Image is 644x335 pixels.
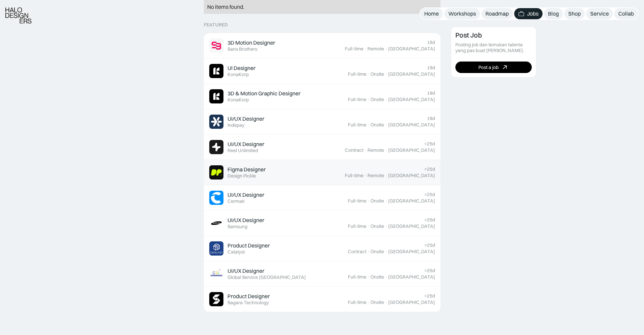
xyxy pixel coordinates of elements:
a: Collab [614,8,638,19]
div: >25d [424,141,435,147]
a: Job ImageFigma DesignerDesign Pickle>25dFull-time·Remote·[GEOGRAPHIC_DATA] [204,160,440,185]
div: KonaKorp [228,72,249,77]
img: Job Image [209,140,223,154]
div: Full-time [348,122,366,128]
img: Job Image [209,165,223,180]
a: Job Image3D Motion DesignerSans Brothers18dFull-time·Remote·[GEOGRAPHIC_DATA] [204,33,440,58]
div: UI Designer [228,65,256,72]
div: Onsite [371,274,384,280]
div: Full-time [348,97,366,102]
div: >25d [424,293,435,299]
img: Job Image [209,241,223,256]
a: Job ImageUI/UX DesignerIndepay19dFull-time·Onsite·[GEOGRAPHIC_DATA] [204,109,440,135]
a: Shop [564,8,585,19]
div: Product Designer [228,242,270,249]
div: · [385,97,387,102]
div: · [385,147,387,153]
div: [GEOGRAPHIC_DATA] [388,173,435,178]
div: Collab [618,10,634,17]
div: Full-time [345,46,363,52]
div: Roadmap [485,10,509,17]
div: Remote [367,46,384,52]
a: Job ImageUI/UX DesignerGlobal Service [GEOGRAPHIC_DATA]>25dFull-time·Onsite·[GEOGRAPHIC_DATA] [204,261,440,287]
div: >25d [424,192,435,197]
div: · [364,46,367,52]
a: Workshops [444,8,480,19]
div: Reel Unlimited [228,148,258,153]
a: Service [586,8,613,19]
img: Job Image [209,292,223,306]
div: Remote [367,173,384,178]
div: · [367,300,370,305]
div: · [385,223,387,229]
div: [GEOGRAPHIC_DATA] [388,300,435,305]
div: Home [424,10,439,17]
a: Job ImageUI DesignerKonaKorp19dFull-time·Onsite·[GEOGRAPHIC_DATA] [204,58,440,84]
div: KonaKorp [228,97,249,103]
div: [GEOGRAPHIC_DATA] [388,97,435,102]
div: No items found. [207,3,437,10]
a: Job ImageUI/UX DesignerReel Unlimited>25dContract·Remote·[GEOGRAPHIC_DATA] [204,135,440,160]
img: Job Image [209,39,223,53]
div: UI/UX Designer [228,267,264,274]
a: Job ImageProduct DesignerCatalyst>25dContract·Onsite·[GEOGRAPHIC_DATA] [204,236,440,261]
div: [GEOGRAPHIC_DATA] [388,122,435,128]
div: Full-time [348,198,366,204]
div: 3D & Motion Graphic Designer [228,90,301,97]
div: Sans Brothers [228,46,257,52]
div: · [385,71,387,77]
div: 3D Motion Designer [228,39,275,46]
div: Product Designer [228,293,270,300]
a: Job ImageUI/UX DesignerCermati>25dFull-time·Onsite·[GEOGRAPHIC_DATA] [204,185,440,211]
div: >25d [424,242,435,248]
div: · [385,173,387,178]
div: 19d [427,116,435,121]
img: Job Image [209,267,223,281]
div: · [385,300,387,305]
div: Workshops [448,10,476,17]
div: · [367,198,370,204]
div: Onsite [371,198,384,204]
div: Full-time [348,274,366,280]
div: 19d [427,65,435,71]
div: Onsite [371,223,384,229]
a: Job ImageProduct DesignerSagara Technology>25dFull-time·Onsite·[GEOGRAPHIC_DATA] [204,287,440,312]
div: Shop [568,10,581,17]
div: Figma Designer [228,166,266,173]
div: Full-time [345,173,363,178]
div: Post Job [455,31,482,39]
div: 19d [427,90,435,96]
div: Cermati [228,198,244,204]
div: Onsite [371,300,384,305]
div: [GEOGRAPHIC_DATA] [388,223,435,229]
div: · [364,173,367,178]
div: · [385,198,387,204]
div: Jobs [527,10,539,17]
img: Job Image [209,191,223,205]
div: · [385,249,387,255]
a: Blog [544,8,563,19]
div: Onsite [371,71,384,77]
div: · [367,223,370,229]
div: UI/UX Designer [228,217,264,224]
a: Home [420,8,443,19]
div: Remote [367,147,384,153]
div: Global Service [GEOGRAPHIC_DATA] [228,274,306,280]
div: UI/UX Designer [228,191,264,198]
div: Blog [548,10,559,17]
div: Featured [204,22,228,28]
div: Contract [345,147,363,153]
div: UI/UX Designer [228,115,264,122]
div: [GEOGRAPHIC_DATA] [388,46,435,52]
div: Full-time [348,223,366,229]
a: Post a job [455,62,532,73]
div: Onsite [371,97,384,102]
div: · [367,249,370,255]
div: >25d [424,166,435,172]
div: 18d [427,40,435,45]
div: >25d [424,268,435,273]
div: >25d [424,217,435,223]
div: · [364,147,367,153]
a: Job Image3D & Motion Graphic DesignerKonaKorp19dFull-time·Onsite·[GEOGRAPHIC_DATA] [204,84,440,109]
div: · [367,71,370,77]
